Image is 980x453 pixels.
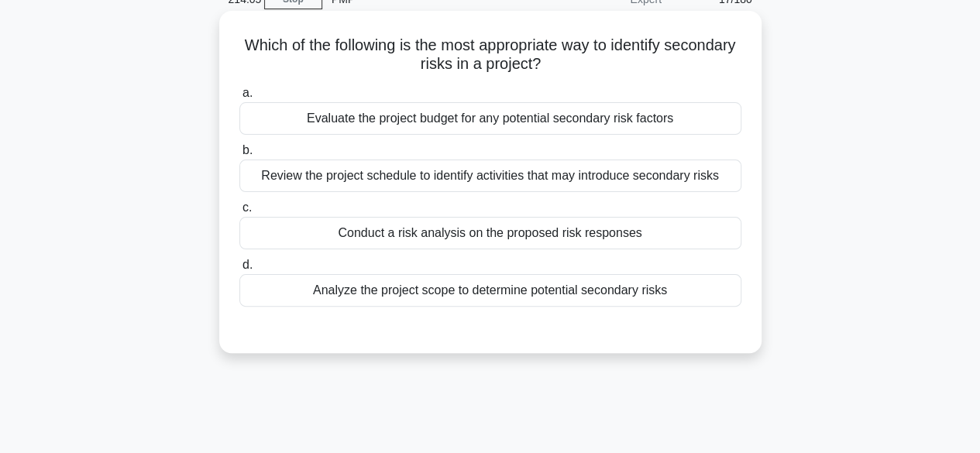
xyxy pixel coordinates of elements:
[239,160,741,192] div: Review the project schedule to identify activities that may introduce secondary risks
[239,274,741,307] div: Analyze the project scope to determine potential secondary risks
[242,258,253,271] span: d.
[242,201,252,214] span: c.
[238,36,743,74] h5: Which of the following is the most appropriate way to identify secondary risks in a project?
[239,217,741,249] div: Conduct a risk analysis on the proposed risk responses
[242,86,253,99] span: a.
[242,143,253,156] span: b.
[239,102,741,135] div: Evaluate the project budget for any potential secondary risk factors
